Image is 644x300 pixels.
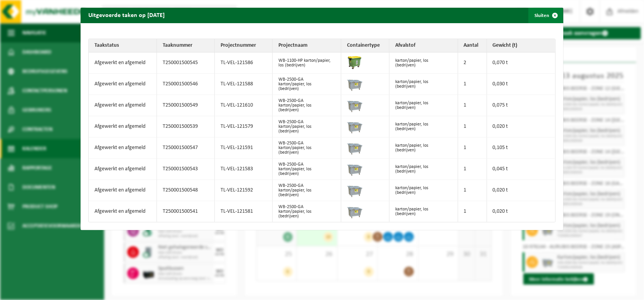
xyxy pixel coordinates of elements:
td: karton/papier, los (bedrijven) [389,159,458,180]
td: T250001500539 [157,116,215,137]
td: TL-VEL-121579 [215,116,273,137]
td: T250001500546 [157,74,215,95]
td: 1 [458,180,487,201]
td: WB-2500-GA karton/papier, los (bedrijven) [273,180,341,201]
td: Afgewerkt en afgemeld [89,159,157,180]
td: 0,070 t [487,53,556,74]
td: Afgewerkt en afgemeld [89,201,157,222]
td: T250001500541 [157,201,215,222]
td: karton/papier, los (bedrijven) [389,137,458,159]
td: TL-VEL-121610 [215,95,273,116]
td: 1 [458,95,487,116]
td: 0,105 t [487,137,556,159]
td: WB-2500-GA karton/papier, los (bedrijven) [273,137,341,159]
button: Sluiten [528,8,563,23]
th: Containertype [341,39,389,53]
td: 0,020 t [487,201,556,222]
td: WB-2500-GA karton/papier, los (bedrijven) [273,95,341,116]
td: TL-VEL-121586 [215,53,273,74]
td: T250001500545 [157,53,215,74]
img: WB-2500-GAL-GY-01 [347,182,362,197]
td: karton/papier, los (bedrijven) [389,95,458,116]
td: WB-2500-GA karton/papier, los (bedrijven) [273,74,341,95]
td: Afgewerkt en afgemeld [89,95,157,116]
th: Gewicht (t) [487,39,556,53]
th: Projectnummer [215,39,273,53]
td: TL-VEL-121588 [215,74,273,95]
img: WB-2500-GAL-GY-01 [347,118,362,134]
td: 0,020 t [487,116,556,137]
td: 0,030 t [487,74,556,95]
td: T250001500548 [157,180,215,201]
th: Afvalstof [389,39,458,53]
td: karton/papier, los (bedrijven) [389,116,458,137]
td: 1 [458,137,487,159]
td: Afgewerkt en afgemeld [89,53,157,74]
td: 1 [458,116,487,137]
td: karton/papier, los (bedrijven) [389,201,458,222]
td: Afgewerkt en afgemeld [89,116,157,137]
td: T250001500549 [157,95,215,116]
th: Taakstatus [89,39,157,53]
img: WB-2500-GAL-GY-01 [347,76,362,91]
td: T250001500543 [157,159,215,180]
td: WB-2500-GA karton/papier, los (bedrijven) [273,159,341,180]
img: WB-2500-GAL-GY-01 [347,139,362,155]
td: 0,020 t [487,180,556,201]
h2: Uitgevoerde taken op [DATE] [81,8,172,22]
td: WB-1100-HP karton/papier, los (bedrijven) [273,53,341,74]
td: WB-2500-GA karton/papier, los (bedrijven) [273,116,341,137]
img: WB-2500-GAL-GY-01 [347,161,362,176]
td: 0,045 t [487,159,556,180]
img: WB-2500-GAL-GY-01 [347,203,362,219]
th: Aantal [458,39,487,53]
td: T250001500547 [157,137,215,159]
td: karton/papier, los (bedrijven) [389,53,458,74]
td: 1 [458,201,487,222]
img: WB-1100-HPE-GN-50 [347,54,362,70]
td: 1 [458,74,487,95]
td: TL-VEL-121583 [215,159,273,180]
td: Afgewerkt en afgemeld [89,74,157,95]
td: 2 [458,53,487,74]
td: TL-VEL-121591 [215,137,273,159]
th: Projectnaam [273,39,341,53]
th: Taaknummer [157,39,215,53]
td: 0,075 t [487,95,556,116]
td: 1 [458,159,487,180]
td: WB-2500-GA karton/papier, los (bedrijven) [273,201,341,222]
img: WB-2500-GAL-GY-01 [347,97,362,112]
td: TL-VEL-121581 [215,201,273,222]
td: karton/papier, los (bedrijven) [389,180,458,201]
td: TL-VEL-121592 [215,180,273,201]
td: Afgewerkt en afgemeld [89,180,157,201]
td: karton/papier, los (bedrijven) [389,74,458,95]
td: Afgewerkt en afgemeld [89,137,157,159]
